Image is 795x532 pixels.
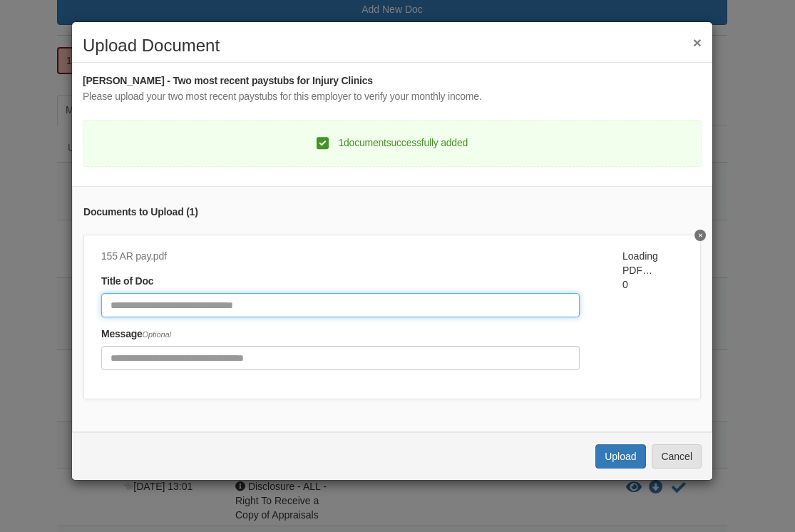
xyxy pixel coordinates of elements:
[694,230,706,241] button: Delete undefined
[101,346,580,370] input: Include any comments on this document
[83,73,702,89] div: [PERSON_NAME] - Two most recent paystubs for Injury Clinics
[652,444,702,469] button: Cancel
[101,274,153,290] label: Title of Doc
[83,36,702,55] h2: Upload Document
[83,89,702,105] div: Please upload your two most recent paystubs for this employer to verify your monthly income.
[595,444,645,469] button: Upload
[317,135,468,151] div: 1 document successfully added
[143,330,171,339] span: Optional
[83,205,701,220] div: Documents to Upload ( 1 )
[622,249,683,379] div: 0
[693,35,702,50] button: ×
[101,293,580,317] input: Document Title
[622,249,683,277] div: Loading PDF…
[101,249,580,265] div: 155 AR pay.pdf
[101,327,171,342] label: Message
